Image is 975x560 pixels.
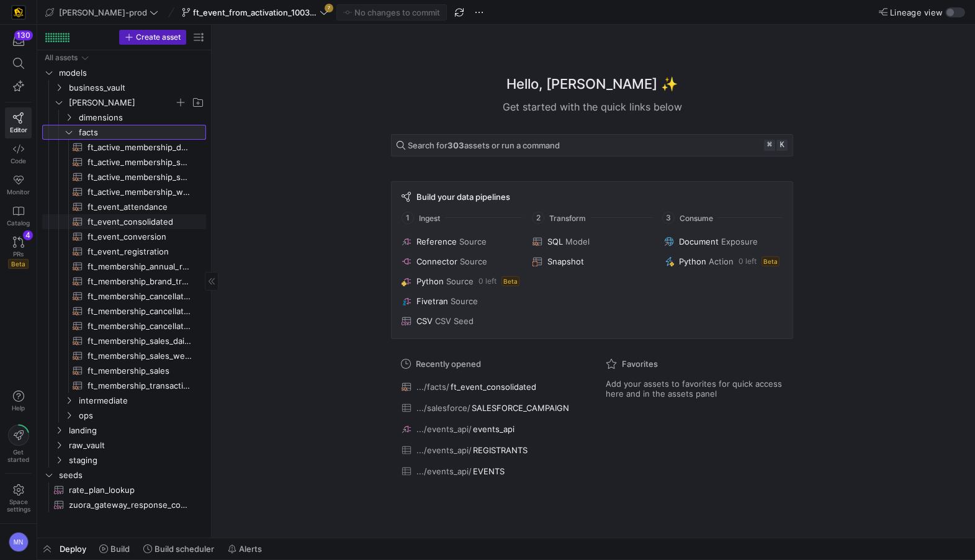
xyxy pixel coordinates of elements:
[42,259,206,274] a: ft_membership_annual_retention​​​​​​​​​​
[88,349,192,363] span: ft_membership_sales_weekly_forecast​​​​​​​​​​
[7,188,30,196] span: Monitor
[94,538,135,559] button: Build
[42,393,206,408] div: Press SPACE to select this row.
[42,363,206,378] a: ft_membership_sales​​​​​​​​​​
[391,99,793,114] div: Get started with the quick links below
[9,532,29,552] div: MN
[479,277,496,286] span: 0 left
[42,199,206,214] div: Press SPACE to select this row.
[42,155,206,169] a: ft_active_membership_snapshot_detail​​​​​​​​​​
[5,385,32,417] button: Help
[662,254,785,269] button: PythonAction0 leftBeta
[472,403,569,413] span: SALESFORCE_CAMPAIGN
[398,379,581,395] button: .../facts/ft_event_consolidated
[5,420,32,468] button: Getstarted
[416,382,449,392] span: .../facts/
[69,96,174,110] span: [PERSON_NAME]
[42,348,206,363] a: ft_membership_sales_weekly_forecast​​​​​​​​​​
[447,140,464,150] strong: 303
[5,30,32,52] button: 130
[435,316,474,326] span: CSV Seed
[42,497,206,512] a: zuora_gateway_response_codes​​​​​​
[42,184,206,199] a: ft_active_membership_weekly_forecast​​​​​​​​​​
[5,169,32,201] a: Monitor
[79,409,204,423] span: ops
[42,453,206,467] div: Press SPACE to select this row.
[110,544,130,554] span: Build
[88,319,192,333] span: ft_membership_cancellations​​​​​​​​​​
[451,296,478,306] span: Source
[42,244,206,259] a: ft_event_registration​​​​​​​​​​
[88,185,192,199] span: ft_active_membership_weekly_forecast​​​​​​​​​​
[5,529,32,555] button: MN
[88,230,192,244] span: ft_event_conversion​​​​​​​​​​
[416,256,457,266] span: Connector
[473,445,528,455] span: REGISTRANTS
[416,424,472,434] span: .../events_api/
[42,482,206,497] a: rate_plan_lookup​​​​​​
[399,314,523,328] button: CSVCSV Seed
[501,276,519,286] span: Beta
[459,237,487,246] span: Source
[88,200,192,214] span: ft_event_attendance​​​​​​​​​​
[42,244,206,259] div: Press SPACE to select this row.
[5,138,32,169] a: Code
[79,125,204,140] span: facts
[42,304,206,318] div: Press SPACE to select this row.
[42,95,206,110] div: Press SPACE to select this row.
[222,538,267,559] button: Alerts
[776,140,788,151] kbd: k
[42,378,206,393] a: ft_membership_transaction​​​​​​​​​​
[88,245,192,259] span: ft_event_registration​​​​​​​​​​
[399,234,523,249] button: ReferenceSource
[42,199,206,214] a: ft_event_attendance​​​​​​​​​​
[88,274,192,289] span: ft_membership_brand_transfer​​​​​​​​​​
[662,234,785,249] button: DocumentExposure
[5,232,32,274] a: PRsBeta4
[606,379,783,399] span: Add your assets to favorites for quick access here and in the assets panel
[88,155,192,169] span: ft_active_membership_snapshot_detail​​​​​​​​​​
[42,184,206,199] div: Press SPACE to select this row.
[547,237,563,246] span: SQL
[416,359,481,369] span: Recently opened
[416,276,444,286] span: Python
[42,333,206,348] a: ft_membership_sales_daily_forecast​​​​​​​​​​
[416,403,470,413] span: .../salesforce/
[60,544,86,554] span: Deploy
[42,423,206,438] div: Press SPACE to select this row.
[739,257,757,266] span: 0 left
[42,438,206,453] div: Press SPACE to select this row.
[10,126,27,133] span: Editor
[42,80,206,95] div: Press SPACE to select this row.
[42,229,206,244] div: Press SPACE to select this row.
[42,482,206,497] div: Press SPACE to select this row.
[5,201,32,232] a: Catalog
[59,468,204,482] span: seeds
[8,259,29,269] span: Beta
[398,442,581,458] button: .../events_api/REGISTRANTS
[399,294,523,309] button: FivetranSource
[42,214,206,229] a: ft_event_consolidated​​​​​​​​​​
[42,169,206,184] a: ft_active_membership_snapshot​​​​​​​​​​
[11,157,26,165] span: Code
[391,134,793,156] button: Search for303assets or run a command⌘k
[42,318,206,333] div: Press SPACE to select this row.
[193,7,317,17] span: ft_event_from_activation_100325
[42,259,206,274] div: Press SPACE to select this row.
[136,33,181,42] span: Create asset
[398,400,581,416] button: .../salesforce/SALESFORCE_CAMPAIGN
[42,289,206,304] a: ft_membership_cancellations_daily_forecast​​​​​​​​​​
[7,219,30,227] span: Catalog
[5,107,32,138] a: Editor
[79,394,204,408] span: intermediate
[12,6,25,19] img: https://storage.googleapis.com/y42-prod-data-exchange/images/uAsz27BndGEK0hZWDFeOjoxA7jCwgK9jE472...
[69,498,192,512] span: zuora_gateway_response_codes​​​​​​
[42,110,206,125] div: Press SPACE to select this row.
[473,424,514,434] span: events_api
[547,256,584,266] span: Snapshot
[7,498,30,513] span: Space settings
[42,304,206,318] a: ft_membership_cancellations_weekly_forecast​​​​​​​​​​
[59,66,204,80] span: models
[155,544,214,554] span: Build scheduler
[23,230,33,240] div: 4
